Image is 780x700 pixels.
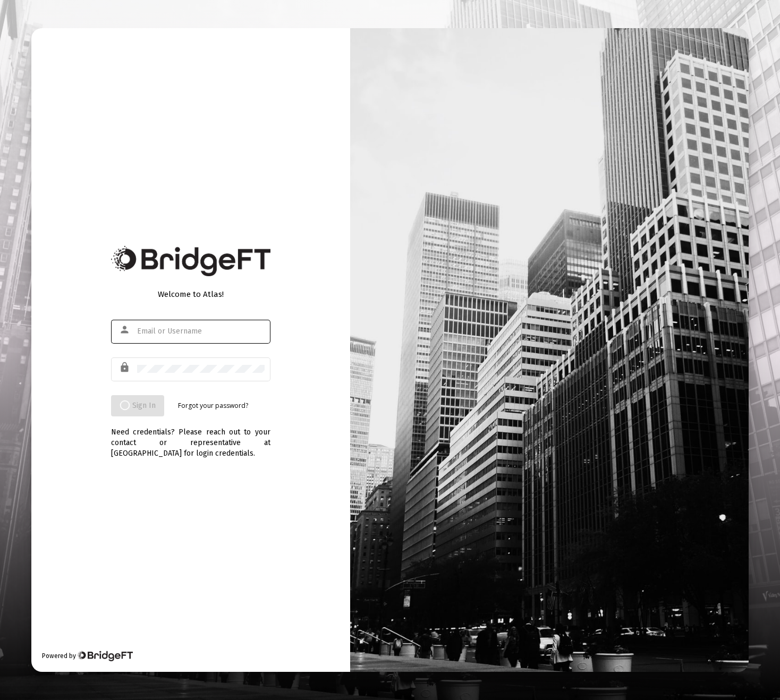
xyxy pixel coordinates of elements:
[111,246,270,276] img: Bridge Financial Technology Logo
[77,651,133,661] img: Bridge Financial Technology Logo
[120,401,156,410] span: Sign In
[111,416,270,459] div: Need credentials? Please reach out to your contact or representative at [GEOGRAPHIC_DATA] for log...
[178,400,248,411] a: Forgot your password?
[119,361,132,374] mat-icon: lock
[111,395,164,416] button: Sign In
[42,651,133,661] div: Powered by
[119,323,132,336] mat-icon: person
[111,289,270,300] div: Welcome to Atlas!
[137,327,265,336] input: Email or Username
